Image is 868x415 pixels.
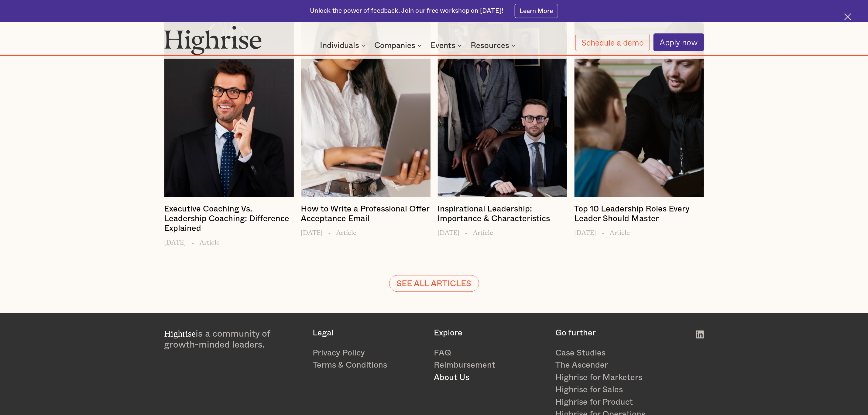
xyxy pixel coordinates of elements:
img: Cross icon [844,13,851,20]
h6: Article [200,236,220,246]
div: Legal [313,328,420,338]
div: Resources [471,42,509,49]
h6: [DATE] [575,226,596,236]
div: Companies [374,42,415,49]
img: White LinkedIn logo [696,331,704,339]
a: Highrise for Marketers [555,372,663,384]
a: FAQ [434,347,542,360]
h6: - [191,236,194,246]
a: Highrise for Product [555,396,663,409]
a: SEE ALL ARTICLES [389,275,479,292]
h4: Inspirational Leadership: Importance & Characteristics [438,204,567,224]
div: Companies [374,42,423,49]
h6: - [465,226,468,236]
a: Highrise for Sales [555,384,663,396]
h6: Article [610,226,630,236]
div: is a community of growth-minded leaders. [164,328,299,351]
h6: [DATE] [438,226,460,236]
a: Apply now [654,33,704,51]
div: Events [431,42,455,49]
div: Individuals [320,42,359,49]
h6: [DATE] [301,226,323,236]
a: #LEADERSHIPExecutive Coaching Vs. Leadership Coaching: Difference Explained [164,204,294,236]
div: Explore [434,328,542,338]
a: #LEADERSHIPInspirational Leadership: Importance & Characteristics [438,204,567,227]
a: About Us [434,372,542,384]
a: Case Studies [555,347,663,360]
a: #LEADERSHIPHow to Write a Professional Offer Acceptance Email [301,204,431,227]
h6: [DATE] [164,236,186,246]
div: Unlock the power of feedback. Join our free workshop on [DATE]! [310,7,503,15]
h6: Article [336,226,356,236]
a: Privacy Policy [313,347,420,360]
div: Individuals [320,42,367,49]
div: Resources [471,42,517,49]
span: Highrise [164,329,196,339]
a: The Ascender [555,359,663,372]
img: Highrise logo [164,26,262,55]
a: Reimbursement [434,359,542,372]
a: Schedule a demo [575,34,650,51]
h4: How to Write a Professional Offer Acceptance Email [301,204,431,224]
a: #LEADERSHIPTop 10 Leadership Roles Every Leader Should Master [575,204,704,227]
a: Learn More [515,4,558,18]
h6: Article [473,226,493,236]
h4: Executive Coaching Vs. Leadership Coaching: Difference Explained [164,204,294,234]
div: Go further [555,328,663,338]
h4: Top 10 Leadership Roles Every Leader Should Master [575,204,704,224]
div: Events [431,42,463,49]
h6: - [602,226,604,236]
h6: - [328,226,331,236]
a: Terms & Conditions [313,359,420,372]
